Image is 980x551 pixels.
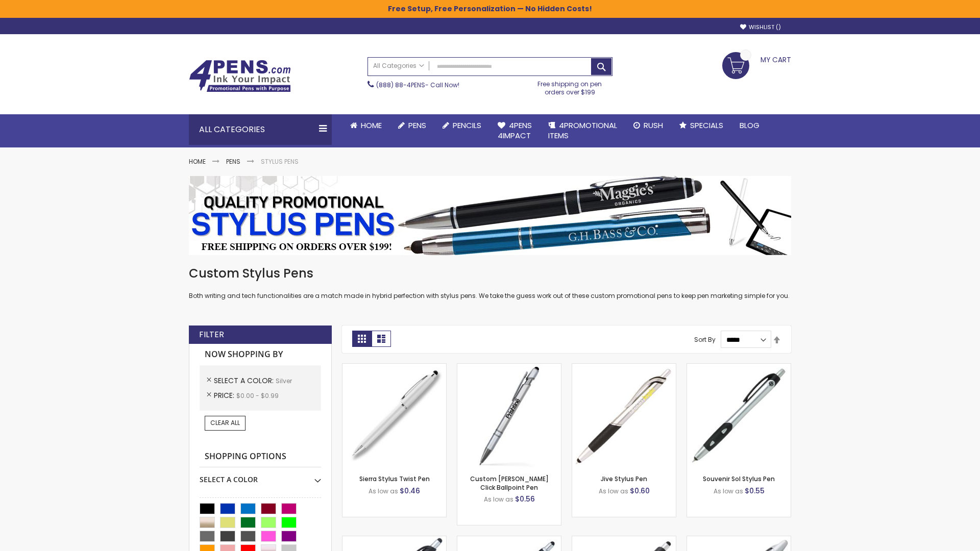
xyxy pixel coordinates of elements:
[205,416,246,430] a: Clear All
[236,391,279,400] span: $0.00 - $0.99
[548,120,617,141] span: 4PROMOTIONAL ITEMS
[214,390,236,400] span: Price
[687,536,791,544] a: Twist Highlighter-Pen Stylus Combo-Silver
[687,364,791,467] img: Souvenir Sol Stylus Pen-Silver
[189,265,791,300] div: Both writing and tech functionalities are a match made in hybrid perfection with stylus pens. We ...
[352,331,372,347] strong: Grid
[457,364,561,467] img: Custom Alex II Click Ballpoint Pen-Silver
[690,120,723,131] span: Specials
[745,486,765,496] span: $0.55
[199,329,224,340] strong: Filter
[540,114,625,147] a: 4PROMOTIONALITEMS
[457,363,561,372] a: Custom Alex II Click Ballpoint Pen-Silver
[515,494,535,504] span: $0.56
[644,120,663,131] span: Rush
[489,114,540,147] a: 4Pens4impact
[740,120,759,131] span: Blog
[434,114,489,137] a: Pencils
[342,363,446,372] a: Stypen-35-Silver
[687,363,791,372] a: Souvenir Sol Stylus Pen-Silver
[625,114,671,137] a: Rush
[671,114,731,137] a: Specials
[261,157,299,166] strong: Stylus Pens
[189,157,206,166] a: Home
[703,474,775,483] a: Souvenir Sol Stylus Pen
[210,418,240,427] span: Clear All
[390,114,434,137] a: Pens
[189,114,332,145] div: All Categories
[342,536,446,544] a: React Stylus Grip Pen-Silver
[601,474,647,483] a: Jive Stylus Pen
[408,120,426,131] span: Pens
[226,157,240,166] a: Pens
[694,335,716,344] label: Sort By
[630,486,650,496] span: $0.60
[599,487,628,495] span: As low as
[369,487,398,495] span: As low as
[189,60,291,92] img: 4Pens Custom Pens and Promotional Products
[457,536,561,544] a: Epiphany Stylus Pens-Silver
[189,265,791,282] h1: Custom Stylus Pens
[740,23,781,31] a: Wishlist
[342,364,446,467] img: Stypen-35-Silver
[572,364,676,467] img: Jive Stylus Pen-Silver
[731,114,768,137] a: Blog
[572,536,676,544] a: Souvenir® Emblem Stylus Pen-Silver
[200,344,321,365] strong: Now Shopping by
[189,176,791,255] img: Stylus Pens
[498,120,532,141] span: 4Pens 4impact
[484,495,513,504] span: As low as
[470,474,549,491] a: Custom [PERSON_NAME] Click Ballpoint Pen
[376,81,459,89] span: - Call Now!
[368,58,429,74] a: All Categories
[714,487,743,495] span: As low as
[400,486,420,496] span: $0.46
[359,474,430,483] a: Sierra Stylus Twist Pen
[276,377,292,385] span: Silver
[373,62,424,70] span: All Categories
[527,76,613,96] div: Free shipping on pen orders over $199
[200,446,321,468] strong: Shopping Options
[453,120,481,131] span: Pencils
[376,81,425,89] a: (888) 88-4PENS
[342,114,390,137] a: Home
[361,120,382,131] span: Home
[572,363,676,372] a: Jive Stylus Pen-Silver
[200,467,321,485] div: Select A Color
[214,375,276,386] span: Select A Color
